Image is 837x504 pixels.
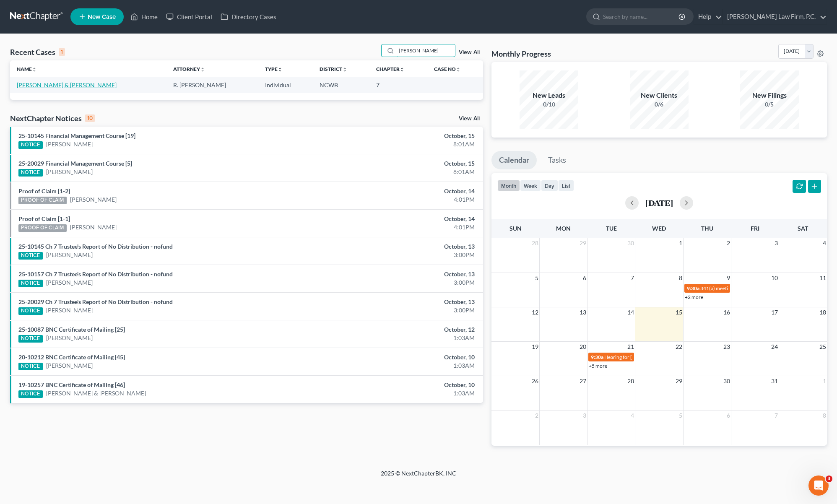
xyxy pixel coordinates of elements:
button: month [497,180,520,191]
span: 28 [626,376,635,386]
a: Nameunfold_more [17,66,37,72]
div: 8:01AM [328,140,475,148]
span: 8 [678,273,683,283]
a: [PERSON_NAME] [46,168,93,176]
a: Calendar [491,151,537,169]
span: 12 [531,307,539,317]
span: 14 [626,307,635,317]
i: unfold_more [342,67,347,72]
button: list [558,180,574,191]
a: [PERSON_NAME] [46,140,93,148]
div: NOTICE [18,252,43,260]
div: 8:01AM [328,168,475,176]
a: 25-20029 Ch 7 Trustee's Report of No Distribution - nofund [18,298,173,305]
div: NOTICE [18,307,43,315]
div: October, 13 [328,270,475,278]
span: 10 [770,273,779,283]
a: Home [126,9,162,24]
span: Hearing for [PERSON_NAME] [604,354,670,360]
i: unfold_more [400,67,405,72]
div: 3:00PM [328,251,475,259]
a: Help [694,9,722,24]
a: 25-20029 Financial Management Course [5] [18,160,132,167]
span: Tue [606,225,617,232]
div: PROOF OF CLAIM [18,197,67,204]
span: 3 [774,238,779,248]
div: 3:00PM [328,278,475,287]
span: Thu [701,225,713,232]
a: [PERSON_NAME] [46,251,93,259]
span: 31 [770,376,779,386]
div: 4:01PM [328,223,475,231]
span: 8 [822,410,827,421]
i: unfold_more [200,67,205,72]
a: Chapterunfold_more [376,66,405,72]
iframe: Intercom live chat [808,475,829,496]
a: +5 more [589,363,607,369]
div: October, 15 [328,132,475,140]
span: 18 [819,307,827,317]
a: [PERSON_NAME] [70,195,117,204]
div: Recent Cases [10,47,65,57]
input: Search by name... [396,44,455,57]
span: Sat [798,225,808,232]
div: New Leads [520,91,578,100]
div: 2025 © NextChapterBK, INC [179,469,658,484]
span: 21 [626,342,635,352]
div: October, 10 [328,381,475,389]
div: October, 10 [328,353,475,361]
h2: [DATE] [645,198,673,207]
a: [PERSON_NAME] & [PERSON_NAME] [46,389,146,397]
span: 1 [678,238,683,248]
div: October, 12 [328,325,475,334]
i: unfold_more [32,67,37,72]
span: 9:30a [687,285,699,291]
input: Search by name... [603,9,680,24]
div: New Filings [740,91,799,100]
span: 9 [726,273,731,283]
span: 16 [723,307,731,317]
div: 0/10 [520,100,578,109]
div: October, 14 [328,187,475,195]
i: unfold_more [456,67,461,72]
a: [PERSON_NAME] Law Firm, P.C. [723,9,827,24]
span: 7 [774,410,779,421]
div: NextChapter Notices [10,113,95,123]
span: Fri [751,225,759,232]
div: 1:03AM [328,361,475,370]
h3: Monthly Progress [491,49,551,59]
a: [PERSON_NAME] [46,334,93,342]
span: 2 [534,410,539,421]
a: [PERSON_NAME] [46,361,93,370]
div: New Clients [630,91,689,100]
span: 7 [630,273,635,283]
div: 4:01PM [328,195,475,204]
span: 26 [531,376,539,386]
span: 30 [626,238,635,248]
span: 19 [531,342,539,352]
a: View All [459,116,480,122]
span: 5 [678,410,683,421]
div: NOTICE [18,280,43,287]
span: New Case [88,14,116,20]
a: Directory Cases [216,9,281,24]
div: 3:00PM [328,306,475,314]
span: 3 [826,475,832,482]
td: Individual [258,77,313,93]
span: 9:30a [591,354,603,360]
div: 1:03AM [328,334,475,342]
span: 13 [579,307,587,317]
span: 24 [770,342,779,352]
a: 25-10145 Ch 7 Trustee's Report of No Distribution - nofund [18,243,173,250]
a: Tasks [541,151,574,169]
span: 20 [579,342,587,352]
div: 0/6 [630,100,689,109]
span: 25 [819,342,827,352]
a: Case Nounfold_more [434,66,461,72]
span: 28 [531,238,539,248]
a: [PERSON_NAME] [46,278,93,287]
div: October, 14 [328,215,475,223]
span: 4 [822,238,827,248]
a: [PERSON_NAME] [70,223,117,231]
a: 25-10157 Ch 7 Trustee's Report of No Distribution - nofund [18,270,173,278]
